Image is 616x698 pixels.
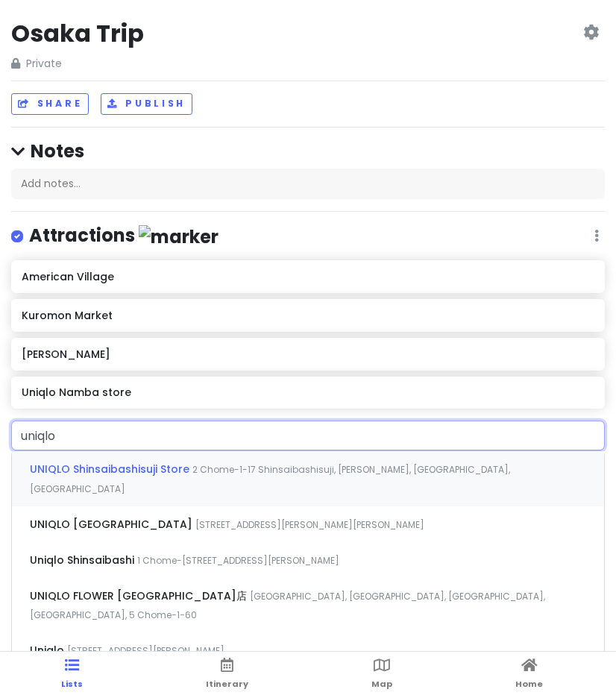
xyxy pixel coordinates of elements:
[139,225,219,248] img: marker
[22,270,594,283] h6: American Village
[30,553,137,567] span: Uniqlo Shinsaibashi
[137,554,339,567] span: 1 Chome-[STREET_ADDRESS][PERSON_NAME]
[62,678,84,690] span: Lists
[516,652,544,698] a: Home
[11,169,605,200] div: Add notes...
[67,644,224,657] span: [STREET_ADDRESS][PERSON_NAME]
[207,652,249,698] a: Itinerary
[101,93,192,115] button: Publish
[11,139,605,163] h4: Notes
[30,643,67,658] span: Uniqlo
[372,652,393,698] a: Map
[22,309,594,322] h6: Kuromon Market
[516,678,544,690] span: Home
[11,421,605,450] input: + Add place or address
[207,678,249,690] span: Itinerary
[30,462,192,477] span: UNIQLO Shinsaibashisuji Store
[11,18,144,49] h2: Osaka Trip
[195,518,424,531] span: [STREET_ADDRESS][PERSON_NAME][PERSON_NAME]
[30,590,545,622] span: [GEOGRAPHIC_DATA], [GEOGRAPHIC_DATA], [GEOGRAPHIC_DATA], [GEOGRAPHIC_DATA], 5 Chome−1−60
[30,517,195,532] span: UNIQLO [GEOGRAPHIC_DATA]
[22,386,594,399] h6: Uniqlo Namba store
[22,348,594,361] h6: [PERSON_NAME]
[30,463,510,495] span: 2 Chome-1-17 Shinsaibashisuji, [PERSON_NAME], [GEOGRAPHIC_DATA], [GEOGRAPHIC_DATA]
[62,652,84,698] a: Lists
[29,224,219,248] h4: Attractions
[11,55,144,72] span: Private
[11,93,89,115] button: Share
[372,678,393,690] span: Map
[30,588,250,603] span: UNIQLO FLOWER [GEOGRAPHIC_DATA]店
